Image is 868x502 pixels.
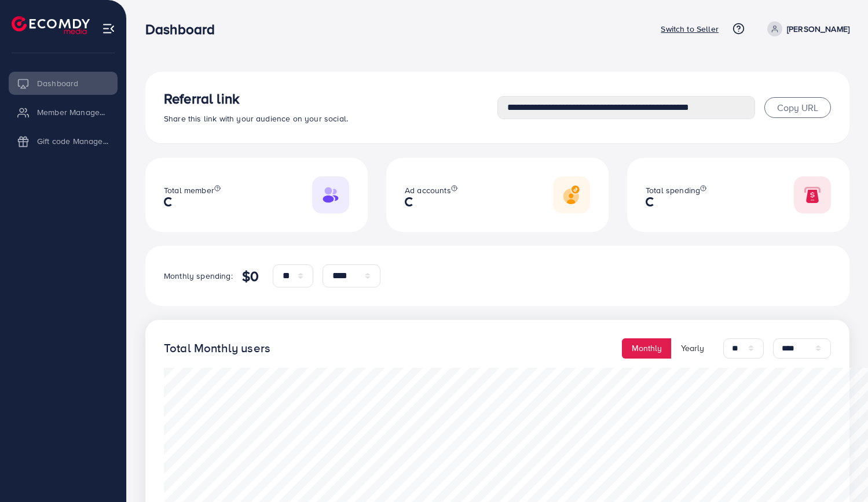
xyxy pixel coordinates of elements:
[12,16,90,34] img: logo
[164,113,348,124] span: Share this link with your audience on your social.
[764,97,831,118] button: Copy URL
[622,338,672,359] button: Monthly
[794,176,831,213] img: Responsive image
[164,269,233,283] p: Monthly spending:
[646,184,700,196] span: Total spending
[661,22,719,36] p: Switch to Seller
[671,338,714,359] button: Yearly
[405,184,451,196] span: Ad accounts
[312,176,349,213] img: Responsive image
[164,90,497,107] h3: Referral link
[102,22,115,35] img: menu
[145,21,224,38] h3: Dashboard
[777,101,818,114] span: Copy URL
[763,21,849,36] a: [PERSON_NAME]
[164,184,214,196] span: Total member
[164,341,270,356] h4: Total Monthly users
[787,22,849,36] p: [PERSON_NAME]
[553,176,590,213] img: Responsive image
[242,268,259,285] h4: $0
